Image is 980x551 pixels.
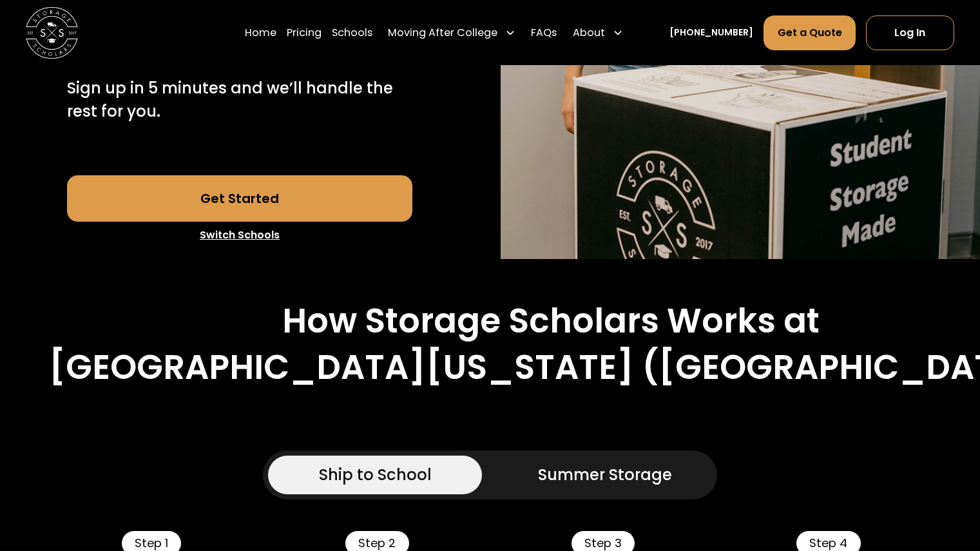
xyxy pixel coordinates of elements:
[67,77,412,124] p: Sign up in 5 minutes and we’ll handle the rest for you.
[245,14,276,50] a: Home
[764,15,855,50] a: Get a Quote
[573,24,605,40] div: About
[282,301,820,342] h2: How Storage Scholars Works at
[26,6,78,59] a: home
[866,15,954,50] a: Log In
[67,175,412,222] a: Get Started
[538,463,672,487] div: Summer Storage
[287,14,322,50] a: Pricing
[319,463,432,487] div: Ship to School
[669,26,753,39] a: [PHONE_NUMBER]
[531,14,557,50] a: FAQs
[383,14,521,50] div: Moving After College
[26,6,78,59] img: Storage Scholars main logo
[388,24,497,40] div: Moving After College
[568,14,628,50] div: About
[332,14,372,50] a: Schools
[67,222,412,249] a: Switch Schools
